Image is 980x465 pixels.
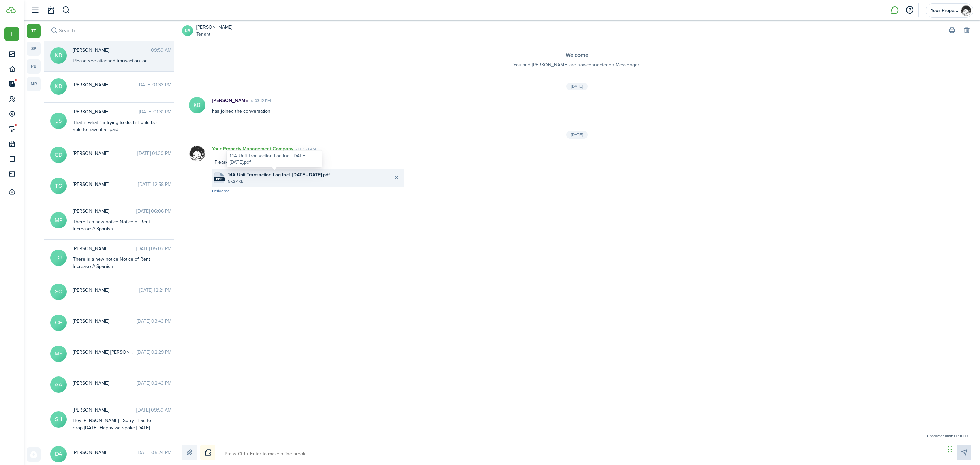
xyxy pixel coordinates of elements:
[189,145,205,162] img: Your Property Management Company
[151,47,171,54] time: 09:59 AM
[73,449,137,456] span: David Abion
[49,26,59,35] button: Search
[62,4,70,16] button: Search
[196,31,232,38] a: Tenant
[566,83,588,90] div: [DATE]
[925,433,970,439] small: Character limit: 0 / 1000
[139,287,171,294] time: [DATE] 12:21 PM
[200,445,215,460] button: Notice
[29,4,42,17] button: Open sidebar
[212,188,230,194] span: Delivered
[212,97,249,104] p: [PERSON_NAME]
[228,178,391,185] file-size: 57.27 KB
[391,172,403,183] button: Delete file
[73,349,137,356] span: Marley Spaulding
[73,108,139,115] span: Jennifer Shaul
[196,23,232,31] a: [PERSON_NAME]
[73,417,158,453] div: Hey [PERSON_NAME] - Sorry I had to drop [DATE]. Happy we spoke [DATE]. FYI I spoke with [PERSON_N...
[73,287,139,294] span: Shiree Colin
[50,346,67,362] avatar-text: MS
[50,315,67,331] avatar-text: CE
[230,152,319,165] div: 14A Unit Transaction Log Incl. [DATE]-[DATE].pdf
[50,411,67,428] avatar-text: SH
[961,5,971,16] img: Your Property Management Company
[946,432,980,465] iframe: Chat Widget
[73,181,138,188] span: Tamara Goroumi
[293,146,316,152] time: 09:59 AM
[205,97,799,115] div: has joined the conversation
[73,119,158,133] div: That is what I’m trying to do. I should be able to have it all paid.
[137,349,171,356] time: [DATE] 02:29 PM
[27,42,41,56] a: sp
[138,81,171,89] time: [DATE] 01:33 PM
[182,25,193,36] a: KB
[904,4,915,16] button: Open resource center
[187,61,966,68] p: You and [PERSON_NAME] are now connected on Messenger!
[249,98,271,104] time: 03:12 PM
[136,208,171,215] time: [DATE] 06:06 PM
[27,59,41,74] a: pb
[137,380,171,387] time: [DATE] 02:43 PM
[189,97,205,113] avatar-text: KB
[214,177,225,181] file-extension: pdf
[50,376,67,393] avatar-text: AA
[73,57,158,64] div: Please see attached transaction log.
[50,113,67,129] avatar-text: JS
[214,172,225,183] file-icon: File
[137,150,171,157] time: [DATE] 01:30 PM
[73,81,138,89] span: Kimberly Brock
[6,7,16,13] img: TenantCloud
[44,20,177,41] input: search
[139,108,171,115] time: [DATE] 01:31 PM
[50,284,67,300] avatar-text: SC
[50,47,67,64] avatar-text: KB
[27,77,41,91] a: mr
[931,8,958,13] span: Your Property Management Company
[50,147,67,163] avatar-text: CD
[138,181,171,188] time: [DATE] 12:58 PM
[73,208,136,215] span: Marie Prosper
[73,218,158,233] messenger-thread-item-body: There is a new notice Notice of Rent Increase // Spanish
[947,26,957,35] button: Print
[4,27,19,41] button: Open menu
[566,131,588,139] div: [DATE]
[44,2,57,19] a: Notifications
[962,26,971,35] button: Delete
[73,245,136,252] span: Dieulisson Jean
[50,178,67,194] avatar-text: TG
[73,318,137,325] span: Cynthia Ervin
[136,245,171,252] time: [DATE] 05:02 PM
[187,51,966,60] h3: Welcome
[73,380,137,387] span: Ayanna Attakai
[50,250,67,266] avatar-text: DJ
[50,78,67,95] avatar-text: KB
[50,212,67,228] avatar-text: MP
[50,446,67,462] avatar-text: DA
[27,24,41,38] a: tt
[228,171,330,178] span: 14A Unit Transaction Log Incl. [DATE]-[DATE].pdf
[73,406,136,414] span: Shelby Howard
[73,47,151,54] span: Kimberly Bobley
[137,449,171,456] time: [DATE] 05:24 PM
[73,256,158,270] messenger-thread-item-body: There is a new notice Notice of Rent Increase // Spanish
[137,318,171,325] time: [DATE] 03:43 PM
[212,156,792,169] div: Please see attached transaction log.
[212,145,293,153] p: Your Property Management Company
[948,439,952,460] div: Drag
[136,406,171,414] time: [DATE] 09:59 AM
[73,150,137,157] span: Caleb Diamond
